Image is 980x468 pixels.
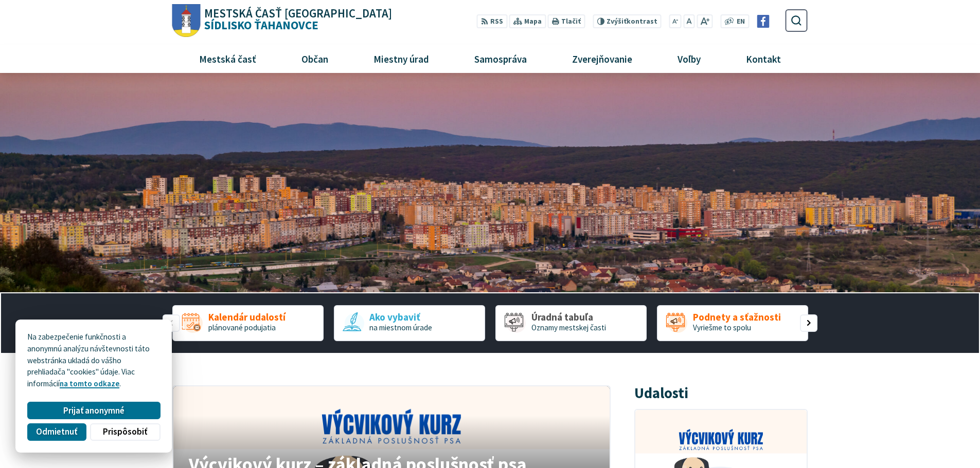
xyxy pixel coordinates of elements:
[561,17,581,26] span: Tlačiť
[495,305,647,341] a: Úradná tabuľa Oznamy mestskej časti
[201,8,393,31] h1: Sídlisko Ťahanovce
[607,17,657,26] span: kontrast
[172,4,392,38] a: Logo Sídlisko Ťahanovce, prejsť na domovskú stránku.
[36,426,77,437] span: Odmietnuť
[477,14,507,28] a: RSS
[208,323,276,332] span: plánované podujatia
[27,402,160,419] button: Prijať anonymné
[683,14,694,28] button: Nastaviť pôvodnú veľkosť písma
[727,45,800,72] a: Kontakt
[669,14,682,28] button: Zmenšiť veľkosť písma
[742,45,785,72] span: Kontakt
[548,14,585,28] button: Tlačiť
[607,17,627,26] span: Zvýšiť
[693,323,751,332] span: Vyriešme to spolu
[369,312,432,323] span: Ako vybaviť
[531,312,606,323] span: Úradná tabuľa
[163,314,180,332] div: Predošlý slajd
[334,305,485,341] div: 2 / 5
[195,45,260,72] span: Mestská časť
[103,426,147,437] span: Prispôsobiť
[737,16,745,27] span: EN
[495,305,647,341] div: 3 / 5
[693,312,781,323] span: Podnety a sťažnosti
[568,45,636,72] span: Zverejňovanie
[757,15,770,28] img: Prejsť na Facebook stránku
[634,385,688,401] h3: Udalosti
[369,323,432,332] span: na miestnom úrade
[172,4,201,38] img: Prejsť na domovskú stránku
[90,423,160,441] button: Prispôsobiť
[490,16,503,27] span: RSS
[354,45,448,72] a: Miestny úrad
[27,331,160,390] p: Na zabezpečenie funkčnosti a anonymnú analýzu návštevnosti táto webstránka ukladá do vášho prehli...
[172,305,324,341] div: 1 / 5
[369,45,433,72] span: Miestny úrad
[172,305,324,341] a: Kalendár udalostí plánované podujatia
[180,45,275,72] a: Mestská časť
[674,45,705,72] span: Voľby
[657,305,808,341] div: 4 / 5
[697,14,712,28] button: Zväčšiť veľkosť písma
[208,312,286,323] span: Kalendár udalostí
[734,16,748,27] a: EN
[470,45,530,72] span: Samospráva
[800,314,817,332] div: Nasledujúci slajd
[63,405,124,416] span: Prijať anonymné
[531,323,606,332] span: Oznamy mestskej časti
[60,379,119,388] a: na tomto odkaze
[334,305,485,341] a: Ako vybaviť na miestnom úrade
[297,45,332,72] span: Občan
[509,14,546,28] a: Mapa
[282,45,347,72] a: Občan
[27,423,86,441] button: Odmietnuť
[659,45,720,72] a: Voľby
[204,8,392,20] span: Mestská časť [GEOGRAPHIC_DATA]
[554,45,651,72] a: Zverejňovanie
[456,45,546,72] a: Samospráva
[657,305,808,341] a: Podnety a sťažnosti Vyriešme to spolu
[593,14,661,28] button: Zvýšiťkontrast
[524,16,542,27] span: Mapa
